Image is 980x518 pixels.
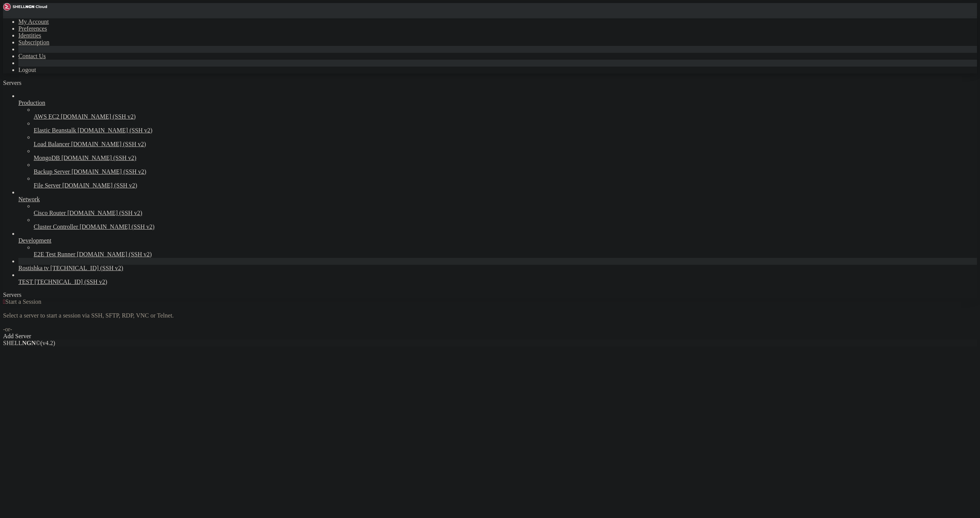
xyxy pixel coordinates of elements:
[18,258,977,272] li: Rostishka tv [TECHNICAL_ID] (SSH v2)
[34,141,70,147] span: Load Balancer
[41,340,56,346] span: 4.2.0
[18,230,977,258] li: Development
[34,175,977,189] li: File Server [DOMAIN_NAME] (SSH v2)
[34,127,977,134] a: Elastic Beanstalk [DOMAIN_NAME] (SSH v2)
[3,292,977,298] div: Servers
[18,237,977,244] a: Development
[34,155,977,161] a: MongoDB [DOMAIN_NAME] (SSH v2)
[18,18,49,25] a: My Account
[18,32,41,39] a: Identities
[18,265,977,272] a: Rostishka tv [TECHNICAL_ID] (SSH v2)
[61,113,136,120] span: [DOMAIN_NAME] (SSH v2)
[18,189,977,230] li: Network
[34,182,61,189] span: File Server
[51,265,123,271] span: [TECHNICAL_ID] (SSH v2)
[18,237,51,244] span: Development
[34,203,977,217] li: Cisco Router [DOMAIN_NAME] (SSH v2)
[34,251,75,257] span: E2E Test Runner
[34,127,76,134] span: Elastic Beanstalk
[80,223,155,230] span: [DOMAIN_NAME] (SSH v2)
[3,298,5,305] span: 
[3,80,52,86] a: Servers
[18,39,49,46] a: Subscription
[34,251,977,258] a: E2E Test Runner [DOMAIN_NAME] (SSH v2)
[62,182,137,189] span: [DOMAIN_NAME] (SSH v2)
[77,251,152,257] span: [DOMAIN_NAME] (SSH v2)
[18,99,45,106] span: Production
[34,244,977,258] li: E2E Test Runner [DOMAIN_NAME] (SSH v2)
[18,93,977,189] li: Production
[18,99,977,106] a: Production
[3,340,55,346] span: SHELL ©
[34,210,977,217] a: Cisco Router [DOMAIN_NAME] (SSH v2)
[18,279,977,285] a: TEST [TECHNICAL_ID] (SSH v2)
[22,340,36,346] b: NGN
[34,223,977,230] a: Cluster Controller [DOMAIN_NAME] (SSH v2)
[3,305,977,333] div: Select a server to start a session via SSH, SFTP, RDP, VNC or Telnet. -or-
[18,196,977,203] a: Network
[72,168,147,175] span: [DOMAIN_NAME] (SSH v2)
[34,161,977,175] li: Backup Server [DOMAIN_NAME] (SSH v2)
[18,196,40,202] span: Network
[3,80,21,86] span: Servers
[34,217,977,230] li: Cluster Controller [DOMAIN_NAME] (SSH v2)
[34,168,977,175] a: Backup Server [DOMAIN_NAME] (SSH v2)
[67,210,142,216] span: [DOMAIN_NAME] (SSH v2)
[34,223,78,230] span: Cluster Controller
[34,155,60,161] span: MongoDB
[18,279,33,285] span: TEST
[34,182,977,189] a: File Server [DOMAIN_NAME] (SSH v2)
[34,148,977,161] li: MongoDB [DOMAIN_NAME] (SSH v2)
[34,168,70,175] span: Backup Server
[3,333,977,340] div: Add Server
[5,298,41,305] span: Start a Session
[34,120,977,134] li: Elastic Beanstalk [DOMAIN_NAME] (SSH v2)
[34,113,977,120] a: AWS EC2 [DOMAIN_NAME] (SSH v2)
[3,3,47,11] img: Shellngn
[34,106,977,120] li: AWS EC2 [DOMAIN_NAME] (SSH v2)
[18,67,36,73] a: Logout
[34,141,977,148] a: Load Balancer [DOMAIN_NAME] (SSH v2)
[71,141,146,147] span: [DOMAIN_NAME] (SSH v2)
[18,272,977,285] li: TEST [TECHNICAL_ID] (SSH v2)
[18,25,47,32] a: Preferences
[34,210,66,216] span: Cisco Router
[34,279,107,285] span: [TECHNICAL_ID] (SSH v2)
[78,127,153,134] span: [DOMAIN_NAME] (SSH v2)
[18,265,49,271] span: Rostishka tv
[34,134,977,148] li: Load Balancer [DOMAIN_NAME] (SSH v2)
[61,155,136,161] span: [DOMAIN_NAME] (SSH v2)
[18,53,46,59] a: Contact Us
[34,113,59,120] span: AWS EC2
